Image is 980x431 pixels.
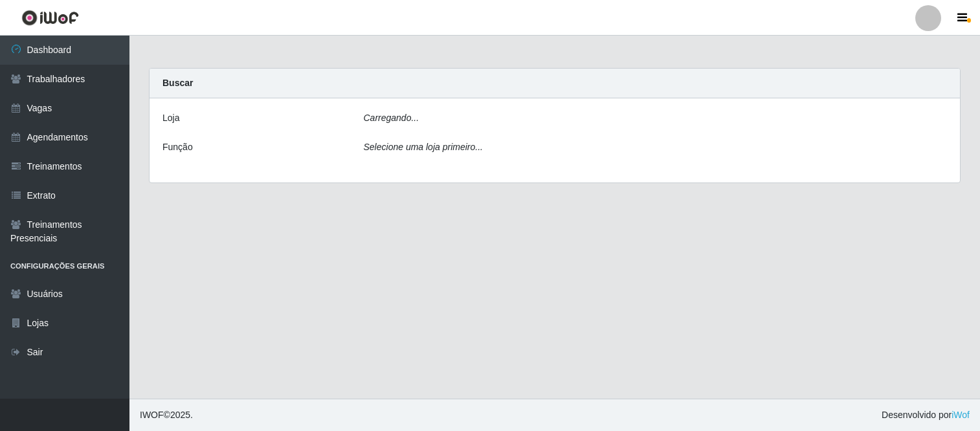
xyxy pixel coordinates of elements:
[364,113,419,123] i: Carregando...
[140,408,193,422] span: © 2025 .
[162,111,179,125] label: Loja
[364,142,483,152] i: Selecione uma loja primeiro...
[162,78,193,88] strong: Buscar
[952,410,970,420] a: iWof
[21,10,79,26] img: CoreUI Logo
[140,410,164,420] span: IWOF
[882,408,970,422] span: Desenvolvido por
[162,140,193,154] label: Função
